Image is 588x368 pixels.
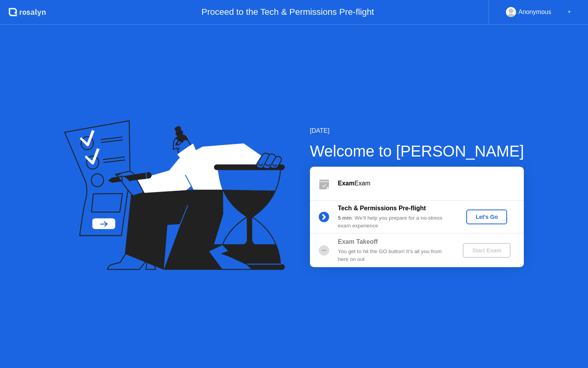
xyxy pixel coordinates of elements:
div: Start Exam [466,247,507,254]
button: Let's Go [466,210,507,224]
div: Let's Go [469,214,504,220]
div: You get to hit the GO button! It’s all you from here on out [338,248,450,264]
b: Tech & Permissions Pre-flight [338,205,426,211]
b: Exam Takeoff [338,238,378,245]
div: Exam [338,179,524,188]
div: ▼ [567,7,571,17]
b: 5 min [338,215,352,221]
b: Exam [338,180,355,187]
div: Anonymous [518,7,551,17]
div: : We’ll help you prepare for a no-stress exam experience [338,214,450,230]
button: Start Exam [463,243,511,258]
div: [DATE] [310,126,524,136]
div: Welcome to [PERSON_NAME] [310,139,524,163]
